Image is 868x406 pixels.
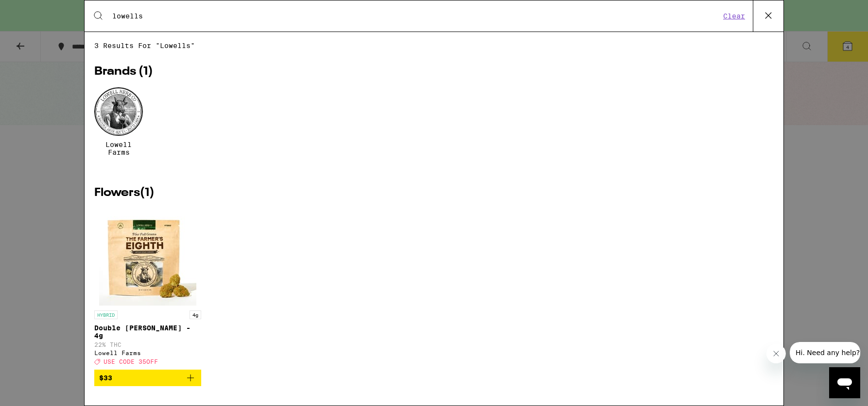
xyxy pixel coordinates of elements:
iframe: Message from company [790,342,860,363]
p: HYBRID [94,310,118,319]
h2: Brands ( 1 ) [94,66,774,78]
img: Lowell Farms - Double Runtz - 4g [99,209,196,306]
button: Add to bag [94,370,201,386]
a: Open page for Double Runtz - 4g from Lowell Farms [94,209,201,370]
button: Clear [720,12,748,20]
p: 4g [190,310,201,319]
div: Lowell Farms [94,350,201,356]
p: Double [PERSON_NAME] - 4g [94,324,201,340]
span: USE CODE 35OFF [104,358,158,365]
input: Search for products & categories [112,12,720,20]
h2: Flowers ( 1 ) [94,187,774,199]
span: 3 results for "lowells" [94,42,774,49]
iframe: Close message [766,344,786,363]
span: $33 [99,374,112,382]
iframe: Button to launch messaging window [829,367,860,398]
span: Lowell Farms [94,141,143,156]
p: 22% THC [94,341,201,348]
